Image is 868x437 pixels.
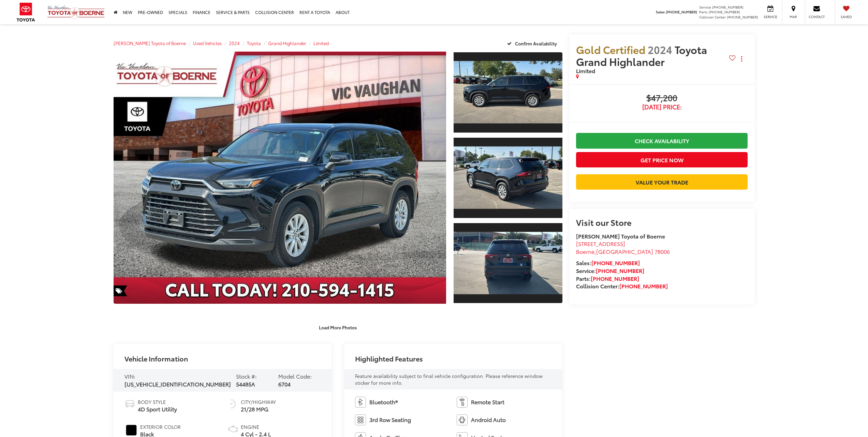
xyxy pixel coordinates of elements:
span: Body Style [138,398,177,405]
span: #000000 [126,425,137,436]
span: Limited [576,67,595,74]
span: Android Auto [471,416,506,424]
a: Limited [313,40,329,46]
span: Sales [656,9,665,14]
span: [DATE] Price: [576,104,748,110]
img: 2024 Toyota Grand Highlander Limited [453,232,563,295]
span: , [576,247,670,255]
span: [US_VEHICLE_IDENTIFICATION_NUMBER] [124,380,231,388]
span: Map [786,14,801,19]
h2: Vehicle Information [124,355,188,362]
a: Expand Photo 0 [114,52,446,304]
img: 2024 Toyota Grand Highlander Limited [110,50,450,305]
span: 54485A [236,380,255,388]
img: Bluetooth® [355,397,366,408]
span: Feature availability subject to final vehicle configuration. Please reference window sticker for ... [355,372,543,386]
span: Special [114,285,127,296]
span: City/Highway [241,398,276,405]
h2: Highlighted Features [355,355,423,362]
a: Value Your Trade [576,174,748,190]
a: [PHONE_NUMBER] [591,259,640,267]
span: Engine [241,423,271,430]
span: [PHONE_NUMBER] [666,9,697,14]
span: 78006 [654,247,670,255]
img: Remote Start [457,397,468,408]
strong: Sales: [576,259,640,267]
a: 2024 [229,40,240,46]
a: Expand Photo 1 [454,52,562,133]
span: Model Code: [278,372,312,380]
strong: Collision Center: [576,282,668,290]
img: Fuel Economy [227,398,238,409]
span: Bluetooth® [369,398,398,406]
span: 21/28 MPG [241,405,276,413]
a: [PHONE_NUMBER] [596,267,644,274]
span: Contact [809,14,825,19]
a: Expand Photo 2 [454,137,562,219]
span: Exterior Color [140,423,181,430]
img: Vic Vaughan Toyota of Boerne [47,5,105,19]
img: 2024 Toyota Grand Highlander Limited [453,61,563,124]
span: VIN: [124,372,135,380]
span: Service [699,4,711,10]
span: Parts [699,9,708,14]
img: Android Auto [457,414,468,425]
span: Service [763,14,778,19]
span: 6704 [278,380,291,388]
span: dropdown dots [741,56,742,62]
span: 4D Sport Utility [138,405,177,413]
span: Collision Center [699,14,726,19]
button: Load More Photos [314,321,362,333]
span: Boerne [576,247,594,255]
span: [PHONE_NUMBER] [709,9,740,14]
span: Saved [839,14,854,19]
a: Used Vehicles [193,40,222,46]
span: Remote Start [471,398,504,406]
strong: Service: [576,267,644,274]
a: [PERSON_NAME] Toyota of Boerne [114,40,186,46]
a: [STREET_ADDRESS] Boerne,[GEOGRAPHIC_DATA] 78006 [576,240,670,255]
span: [PHONE_NUMBER] [712,4,744,10]
span: 3rd Row Seating [369,416,411,424]
button: Get Price Now [576,152,748,167]
span: [STREET_ADDRESS] [576,240,625,247]
button: Actions [736,53,748,65]
span: Toyota Grand Highlander [576,42,707,69]
a: [PHONE_NUMBER] [619,282,668,290]
a: [PHONE_NUMBER] [591,274,639,282]
span: $47,200 [576,93,748,104]
span: [PHONE_NUMBER] [727,14,758,19]
a: Grand Highlander [268,40,306,46]
span: [GEOGRAPHIC_DATA] [596,247,653,255]
span: Confirm Availability [515,40,557,46]
span: 2024 [648,42,672,57]
img: 2024 Toyota Grand Highlander Limited [453,147,563,209]
span: Stock #: [236,372,257,380]
a: Check Availability [576,133,748,148]
a: Expand Photo 3 [454,222,562,304]
strong: Parts: [576,274,639,282]
span: Gold Certified [576,42,645,57]
button: Confirm Availability [503,37,562,49]
a: Toyota [247,40,261,46]
strong: [PERSON_NAME] Toyota of Boerne [576,232,665,240]
img: 3rd Row Seating [355,414,366,425]
h2: Visit our Store [576,218,748,227]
